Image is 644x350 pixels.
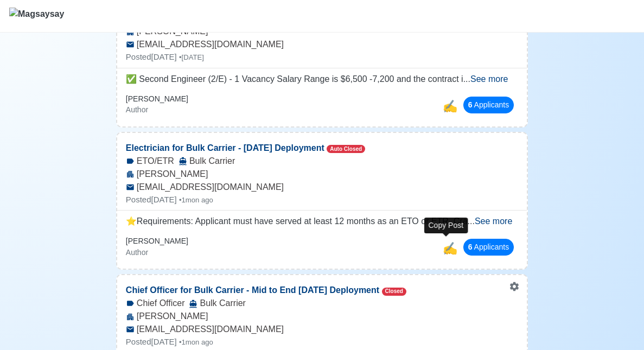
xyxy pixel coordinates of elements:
[382,288,406,296] span: Closed
[463,97,514,113] button: 6 Applicants
[470,74,508,84] span: See more
[137,155,174,168] span: ETO/ETR
[126,105,148,114] small: Author
[137,297,185,310] span: Chief Officer
[117,310,527,323] div: [PERSON_NAME]
[9,8,64,27] img: Magsaysay
[126,248,148,257] small: Author
[117,51,527,63] div: Posted [DATE]
[126,217,468,226] span: ⭐️Requirements: Applicant must have served at least 12 months as an ETO or ETR. Cra
[424,218,468,233] div: Copy Post
[463,239,514,256] button: 6 Applicants
[117,194,527,206] div: Posted [DATE]
[178,155,235,168] div: Bulk Carrier
[117,336,527,348] div: Posted [DATE]
[189,297,245,310] div: Bulk Carrier
[327,145,365,153] span: Auto Closed
[179,53,204,61] small: • [DATE]
[443,241,457,255] span: copy
[117,323,527,336] div: [EMAIL_ADDRESS][DOMAIN_NAME]
[126,74,463,84] span: ✅ Second Engineer (2/E) - 1 Vacancy Salary Range is $6,500 -7,200 and the contract i
[440,237,459,260] button: copy
[179,196,213,204] small: • 1mon ago
[179,338,213,346] small: • 1mon ago
[468,217,513,226] span: ...
[9,1,65,32] button: Magsaysay
[126,237,188,246] h6: [PERSON_NAME]
[117,133,374,155] p: Electrician for Bulk Carrier - [DATE] Deployment
[117,181,527,194] div: [EMAIL_ADDRESS][DOMAIN_NAME]
[475,217,512,226] span: See more
[468,100,473,109] span: 6
[468,243,473,251] span: 6
[440,94,459,118] button: copy
[117,275,415,297] p: Chief Officer for Bulk Carrier - Mid to End [DATE] Deployment
[463,74,508,84] span: ...
[117,38,527,51] div: [EMAIL_ADDRESS][DOMAIN_NAME]
[126,94,188,104] h6: [PERSON_NAME]
[117,168,527,181] div: [PERSON_NAME]
[443,99,457,113] span: copy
